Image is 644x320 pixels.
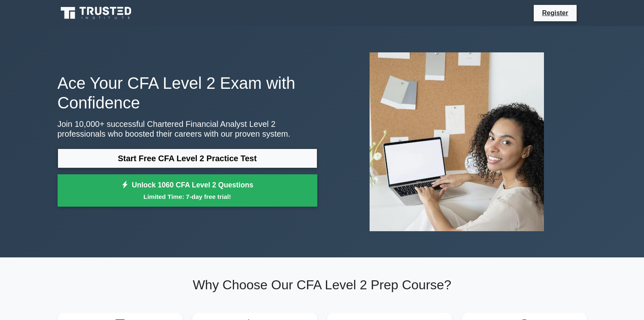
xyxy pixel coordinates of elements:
[537,8,573,18] a: Register
[68,192,307,201] small: Limited Time: 7-day free trial!
[58,174,317,207] a: Unlock 1060 CFA Level 2 QuestionsLimited Time: 7-day free trial!
[58,149,317,168] a: Start Free CFA Level 2 Practice Test
[58,277,587,293] h2: Why Choose Our CFA Level 2 Prep Course?
[58,119,317,139] p: Join 10,000+ successful Chartered Financial Analyst Level 2 professionals who boosted their caree...
[58,73,317,113] h1: Ace Your CFA Level 2 Exam with Confidence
